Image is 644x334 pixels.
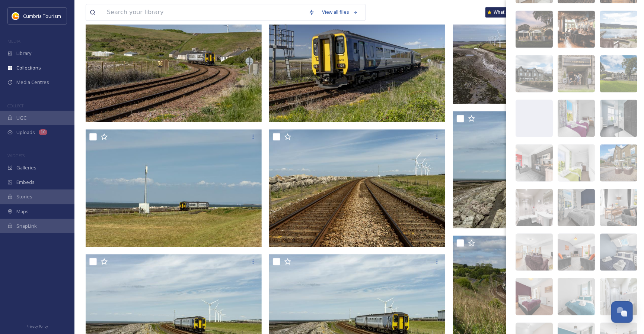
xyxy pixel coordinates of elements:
[600,11,637,48] img: 5e46eb48-0ac3-430e-8904-418904c77ae8.jpg
[600,145,637,182] img: 2816afda-1a6e-428e-9f71-d6ee5a36d4fb.jpg
[453,5,629,104] img: CUMBRIATOURISM_250522_PaulMitchell_Rail-74.jpg
[558,145,595,182] img: 57a29d4d-fe39-4436-9369-f42ed043ae37.jpg
[516,278,553,315] img: 87c3f78d-74c1-4334-9683-f45c2754cbb4.jpg
[16,79,49,86] span: Media Centres
[16,193,32,200] span: Stories
[86,5,262,122] img: CUMBRIATOURISM_250522_PaulMitchell_Rail-68.jpg
[516,55,553,93] img: 69f2c328-080c-4cb9-951b-bb7f6b0b0e30.jpg
[7,153,25,158] span: WIDGETS
[26,324,48,329] span: Privacy Policy
[7,103,23,108] span: COLLECT
[558,55,595,93] img: 3c845ff8-96e4-4941-a916-30067f88497c.jpg
[16,50,31,57] span: Library
[16,223,37,230] span: SnapLink
[103,4,305,20] input: Search your library
[600,234,637,271] img: c3ddafcf-a53f-47bf-9bdb-54d35e054ed7.jpg
[16,129,35,136] span: Uploads
[16,64,41,71] span: Collections
[600,278,637,315] img: a8481d60-8d2b-4e08-8abb-a5f818a53225.jpg
[39,129,47,135] div: 10
[269,129,445,247] img: CUMBRIATOURISM_250522_PaulMitchell_Rail-76.jpg
[516,11,553,48] img: 143db447-3130-4709-8ba3-f8ff7779ee22.jpg
[7,38,20,44] span: MEDIA
[16,179,35,186] span: Embeds
[611,301,633,323] button: Open Chat
[558,278,595,315] img: 11b267eb-0d9d-4d11-b15e-bc2409ab9af1.jpg
[318,5,362,19] a: View all files
[86,129,262,247] img: CUMBRIATOURISM_250522_PaulMitchell_Rail-78.jpg
[600,189,637,226] img: f914a02e-3431-413f-8804-eb186c4f9580.jpg
[16,208,29,215] span: Maps
[16,114,26,121] span: UGC
[558,100,595,137] img: 722e8bad-1036-4c70-9a14-ca141f3a49c6.jpg
[453,111,629,228] img: CUMBRIATOURISM_250522_PaulMitchell_Rail-81.jpg
[600,55,637,93] img: e81801e5-c276-4fd0-a6dc-691140e8661c.jpg
[16,164,36,171] span: Galleries
[516,145,553,182] img: edd412bc-3aad-456a-af77-5da0e9f55873.jpg
[26,321,48,330] a: Privacy Policy
[269,5,445,122] img: CUMBRIATOURISM_250522_PaulMitchell_Rail-70.jpg
[516,189,553,226] img: b1d17f1e-bf05-4a08-a498-14a06133bfe2.jpg
[558,234,595,271] img: c9cb543e-dff2-403f-ae1e-9ee33d76e915.jpg
[600,100,637,137] img: a38808ea-e340-4caa-ac9e-457597ef888f.jpg
[12,12,19,20] img: images.jpg
[558,11,595,48] img: cd95cfdb-def3-4e9d-99c2-baa5d5093578.jpg
[23,13,61,19] span: Cumbria Tourism
[558,189,595,226] img: c1ba9851-206e-4ded-b157-0ce5ed0a8d9e.jpg
[516,234,553,271] img: ba367a53-6af0-41b8-ba71-aef7fcd49126.jpg
[485,7,523,17] a: What's New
